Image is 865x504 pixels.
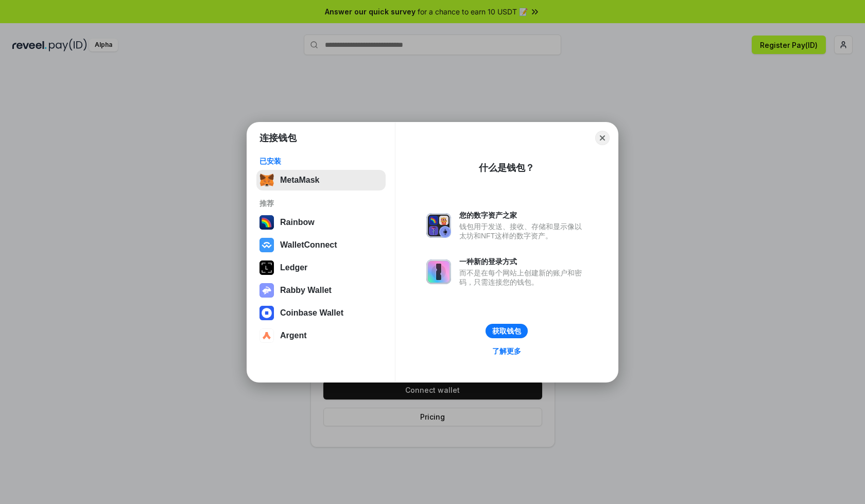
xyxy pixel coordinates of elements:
[259,260,274,275] img: svg+xml,%3Csvg%20xmlns%3D%22http%3A%2F%2Fwww.w3.org%2F2000%2Fsvg%22%20width%3D%2228%22%20height%3...
[479,162,534,174] div: 什么是钱包？
[256,257,386,278] button: Ledger
[426,259,451,284] img: svg+xml,%3Csvg%20xmlns%3D%22http%3A%2F%2Fwww.w3.org%2F2000%2Fsvg%22%20fill%3D%22none%22%20viewBox...
[259,283,274,298] img: svg+xml,%3Csvg%20xmlns%3D%22http%3A%2F%2Fwww.w3.org%2F2000%2Fsvg%22%20fill%3D%22none%22%20viewBox...
[259,199,383,208] div: 推荐
[486,324,528,338] button: 获取钱包
[259,328,274,343] img: svg+xml,%3Csvg%20width%3D%2228%22%20height%3D%2228%22%20viewBox%3D%220%200%2028%2028%22%20fill%3D...
[459,257,587,266] div: 一种新的登录方式
[256,212,386,233] button: Rainbow
[280,176,319,185] div: MetaMask
[259,306,274,320] img: svg+xml,%3Csvg%20width%3D%2228%22%20height%3D%2228%22%20viewBox%3D%220%200%2028%2028%22%20fill%3D...
[459,211,587,220] div: 您的数字资产之家
[595,131,610,145] button: Close
[259,157,383,166] div: 已安装
[280,240,337,250] div: WalletConnect
[259,132,297,144] h1: 连接钱包
[280,263,307,272] div: Ledger
[492,326,521,336] div: 获取钱包
[280,218,315,227] div: Rainbow
[259,215,274,230] img: svg+xml,%3Csvg%20width%3D%22120%22%20height%3D%22120%22%20viewBox%3D%220%200%20120%20120%22%20fil...
[280,308,343,318] div: Coinbase Wallet
[492,346,521,356] div: 了解更多
[259,238,274,252] img: svg+xml,%3Csvg%20width%3D%2228%22%20height%3D%2228%22%20viewBox%3D%220%200%2028%2028%22%20fill%3D...
[459,222,587,240] div: 钱包用于发送、接收、存储和显示像以太坊和NFT这样的数字资产。
[426,213,451,238] img: svg+xml,%3Csvg%20xmlns%3D%22http%3A%2F%2Fwww.w3.org%2F2000%2Fsvg%22%20fill%3D%22none%22%20viewBox...
[486,344,527,358] a: 了解更多
[256,280,386,301] button: Rabby Wallet
[256,303,386,323] button: Coinbase Wallet
[280,286,332,295] div: Rabby Wallet
[459,268,587,287] div: 而不是在每个网站上创建新的账户和密码，只需连接您的钱包。
[256,235,386,255] button: WalletConnect
[256,170,386,190] button: MetaMask
[256,325,386,346] button: Argent
[280,331,307,340] div: Argent
[259,173,274,187] img: svg+xml,%3Csvg%20fill%3D%22none%22%20height%3D%2233%22%20viewBox%3D%220%200%2035%2033%22%20width%...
